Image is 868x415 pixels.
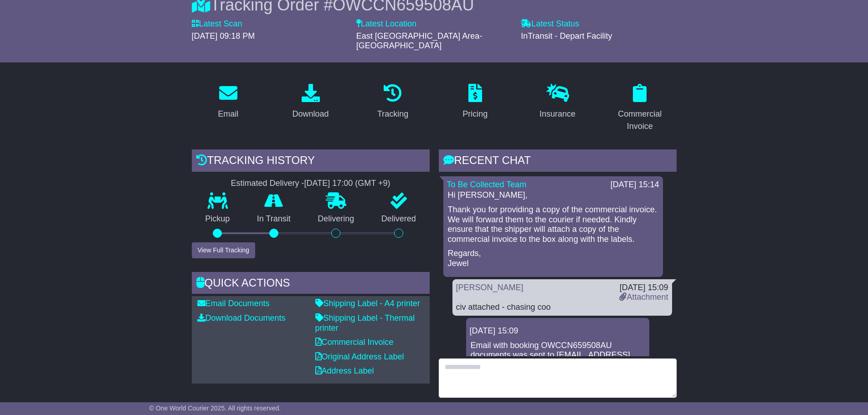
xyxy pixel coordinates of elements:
[448,249,658,268] p: Regards, Jewel
[470,326,646,336] div: [DATE] 15:09
[368,214,430,224] p: Delivered
[356,31,482,51] span: East [GEOGRAPHIC_DATA] Area-[GEOGRAPHIC_DATA]
[457,81,493,123] a: Pricing
[456,302,668,313] div: civ attached - chasing coo
[192,149,430,174] div: Tracking history
[471,341,645,370] p: Email with booking OWCCN659508AU documents was sent to [EMAIL_ADDRESS][DOMAIN_NAME].
[521,31,612,41] span: InTransit - Depart Facility
[192,179,430,189] div: Estimated Delivery -
[286,81,334,123] a: Download
[377,108,408,120] div: Tracking
[315,366,374,375] a: Address Label
[218,108,238,120] div: Email
[447,180,527,189] a: To Be Collected Team
[197,299,270,308] a: Email Documents
[315,338,394,347] a: Commercial Invoice
[462,108,488,120] div: Pricing
[619,292,668,302] a: Attachment
[371,81,414,123] a: Tracking
[243,214,304,224] p: In Transit
[521,19,579,29] label: Latest Status
[192,19,242,29] label: Latest Scan
[534,81,581,123] a: Insurance
[619,283,668,293] div: [DATE] 15:09
[192,31,255,41] span: [DATE] 09:18 PM
[304,179,390,189] div: [DATE] 17:00 (GMT +9)
[448,190,658,200] p: Hi [PERSON_NAME],
[192,242,255,258] button: View Full Tracking
[192,272,430,297] div: Quick Actions
[304,214,368,224] p: Delivering
[609,108,671,133] div: Commercial Invoice
[212,81,244,123] a: Email
[456,283,524,292] a: [PERSON_NAME]
[603,81,677,136] a: Commercial Invoice
[149,405,281,412] span: © One World Courier 2025. All rights reserved.
[539,108,575,120] div: Insurance
[315,313,415,333] a: Shipping Label - Thermal printer
[315,299,420,308] a: Shipping Label - A4 printer
[192,214,244,224] p: Pickup
[315,352,404,361] a: Original Address Label
[197,313,286,323] a: Download Documents
[611,180,659,190] div: [DATE] 15:14
[356,19,416,29] label: Latest Location
[292,108,329,120] div: Download
[439,149,677,174] div: RECENT CHAT
[448,205,658,244] p: Thank you for providing a copy of the commercial invoice. We will forward them to the courier if ...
